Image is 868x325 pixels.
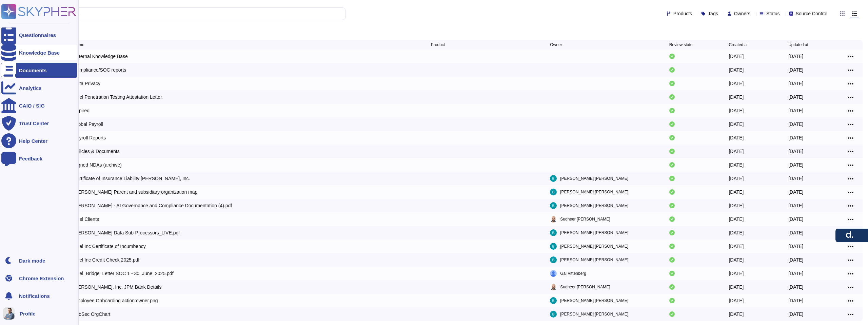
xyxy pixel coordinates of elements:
span: [PERSON_NAME] [PERSON_NAME] [560,243,628,250]
div: External Knowledge Base [74,53,128,60]
div: Deel Inc Certificate of Incumbency [74,243,146,250]
a: Trust Center [1,116,77,131]
div: [PERSON_NAME] Parent and subsidiary organization map [74,189,198,195]
div: Policies & Documents [74,148,120,155]
div: [DATE] [729,202,744,209]
a: Knowledge Base [1,45,77,60]
span: [PERSON_NAME] [PERSON_NAME] [560,189,628,195]
div: [DATE] [729,53,744,60]
a: CAIQ / SIG [1,98,77,113]
div: [DATE] [729,189,744,195]
div: [DATE] [729,66,744,73]
img: user [550,175,557,182]
img: user [3,307,15,320]
div: Knowledge Base [19,50,60,55]
img: user [550,202,557,209]
img: user [550,284,557,290]
div: [DATE] [788,229,803,236]
div: [DATE] [788,284,803,290]
span: Sudheer [PERSON_NAME] [560,216,610,223]
div: [DATE] [729,229,744,236]
span: Status [766,11,780,16]
div: Documents [19,68,47,73]
div: Signed NDAs (archive) [74,161,122,168]
span: [PERSON_NAME] [PERSON_NAME] [560,229,628,236]
div: Chrome Extension [19,276,64,281]
span: Created at [729,43,748,47]
div: [DATE] [788,216,803,223]
img: user [550,270,557,277]
div: [DATE] [788,53,803,60]
div: Deel Inc Credit Check 2025.pdf [74,256,140,263]
div: InfoSec OrgChart [74,311,111,318]
span: Notifications [19,293,50,299]
div: [DATE] [788,134,803,141]
div: [DATE] [788,121,803,128]
div: [DATE] [729,161,744,168]
div: Questionnaires [19,33,56,38]
div: Deel_Bridge_Letter SOC 1 - 30_June_2025.pdf [74,270,174,277]
div: Trust Center [19,121,49,126]
div: [DATE] [788,94,803,100]
div: Dark mode [19,258,45,263]
span: [PERSON_NAME] [PERSON_NAME] [560,256,628,263]
div: [DATE] [729,148,744,155]
img: user [550,297,557,304]
span: [PERSON_NAME] [PERSON_NAME] [560,297,628,304]
a: Questionnaires [1,27,77,42]
span: Gal Vittenberg [560,270,586,277]
div: Deel Clients [74,216,99,223]
span: [PERSON_NAME] [PERSON_NAME] [560,311,628,318]
img: user [550,216,557,223]
span: Owners [734,11,750,16]
div: [DATE] [729,107,744,114]
a: Feedback [1,151,77,166]
span: Source Control [796,11,827,16]
div: [DATE] [729,270,744,277]
div: Help Center [19,138,47,144]
span: Sudheer [PERSON_NAME] [560,284,610,290]
div: [DATE] [729,256,744,263]
span: Review state [669,43,693,47]
div: [DATE] [729,80,744,87]
span: [PERSON_NAME] [PERSON_NAME] [560,202,628,209]
div: [DATE] [788,148,803,155]
div: [DATE] [729,297,744,304]
div: [DATE] [788,189,803,195]
img: user [550,256,557,263]
div: Analytics [19,85,42,91]
div: [PERSON_NAME] - AI Governance and Compliance Documentation (4).pdf [74,202,232,209]
span: Updated at [788,43,808,47]
div: [DATE] [788,270,803,277]
div: Deel Penetration Testing Attestation Letter [74,94,162,100]
div: [DATE] [788,175,803,182]
div: [DATE] [788,311,803,318]
div: Data Privacy [74,80,100,87]
span: Name [74,43,84,47]
span: Products [673,11,692,16]
img: user [550,189,557,195]
img: user [550,229,557,236]
div: [DATE] [729,94,744,100]
span: Owner [550,43,562,47]
div: Certificate of Insurance Liability [PERSON_NAME], Inc. [74,175,190,182]
a: Documents [1,63,77,78]
button: user [1,306,20,321]
span: [PERSON_NAME] [PERSON_NAME] [560,175,628,182]
div: [DATE] [788,107,803,114]
div: [DATE] [729,311,744,318]
span: Product [431,43,445,47]
input: Search by keywords [27,8,346,20]
div: Global Payroll [74,121,103,128]
span: Tags [708,11,718,16]
div: Employee Onboarding action:owner.png [74,297,158,304]
div: [DATE] [788,256,803,263]
div: [DATE] [729,243,744,250]
div: [PERSON_NAME], Inc. JPM Bank Details [74,284,162,290]
div: [DATE] [788,297,803,304]
a: Chrome Extension [1,271,77,286]
div: CAIQ / SIG [19,103,45,108]
div: [DATE] [788,243,803,250]
a: Help Center [1,133,77,148]
div: Payroll Reports [74,134,106,141]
